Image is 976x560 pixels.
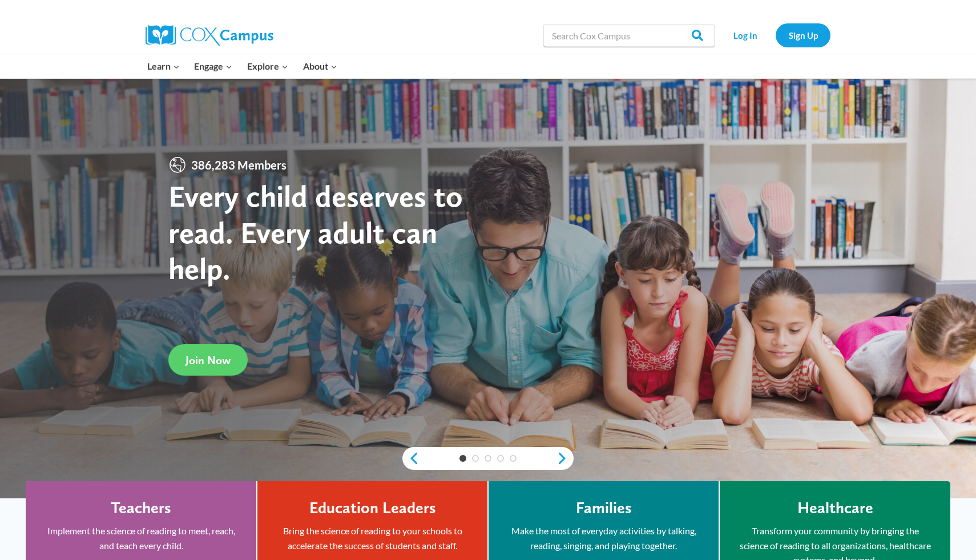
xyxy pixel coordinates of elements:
[275,523,470,553] p: Bring the science of reading to your schools to accelerate the success of students and staff.
[506,523,701,553] p: Make the most of everyday activities by talking, reading, singing, and playing together.
[140,54,344,78] nav: Primary Navigation
[187,156,291,174] span: 386,283 Members
[543,24,715,47] input: Search Cox Campus
[185,353,231,367] span: Join Now
[720,23,770,47] a: Log In
[472,455,479,462] a: 2
[146,25,273,46] img: Cox Campus
[776,23,830,47] a: Sign Up
[194,59,232,74] span: Engage
[402,447,574,470] div: content slider buttons
[576,498,632,518] h4: Families
[168,344,248,376] a: Join Now
[485,455,491,462] a: 3
[402,452,420,465] a: previous
[510,455,517,462] a: 5
[147,59,180,74] span: Learn
[797,498,873,518] h4: Healthcare
[556,452,574,465] a: next
[43,523,239,553] p: Implement the science of reading to meet, reach, and teach every child.
[247,59,288,74] span: Explore
[497,455,504,462] a: 4
[459,455,466,462] a: 1
[309,498,436,518] h4: Education Leaders
[111,498,171,518] h4: Teachers
[720,23,830,47] nav: Secondary Navigation
[168,178,463,287] strong: Every child deserves to read. Every adult can help.
[303,59,337,74] span: About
